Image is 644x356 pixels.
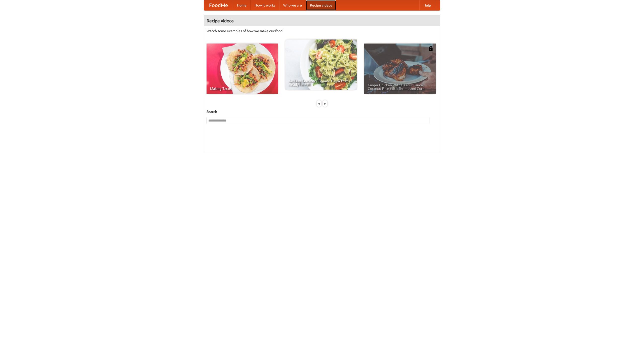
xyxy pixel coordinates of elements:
p: Watch some examples of how we make our food! [207,28,437,33]
a: Home [233,0,251,10]
div: « [317,100,321,107]
a: FoodMe [204,0,233,10]
span: An Easy, Summery Tomato Pasta That's Ready for Fall [289,79,353,86]
a: Making Tacos [207,44,278,94]
img: 483408.png [428,46,433,51]
a: How it works [251,0,279,10]
span: Making Tacos [210,87,274,90]
a: Recipe videos [306,0,336,10]
a: Help [419,0,435,10]
div: » [323,100,327,107]
h5: Search [207,109,437,114]
a: Who we are [279,0,306,10]
a: An Easy, Summery Tomato Pasta That's Ready for Fall [285,39,357,90]
h4: Recipe videos [204,16,440,26]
